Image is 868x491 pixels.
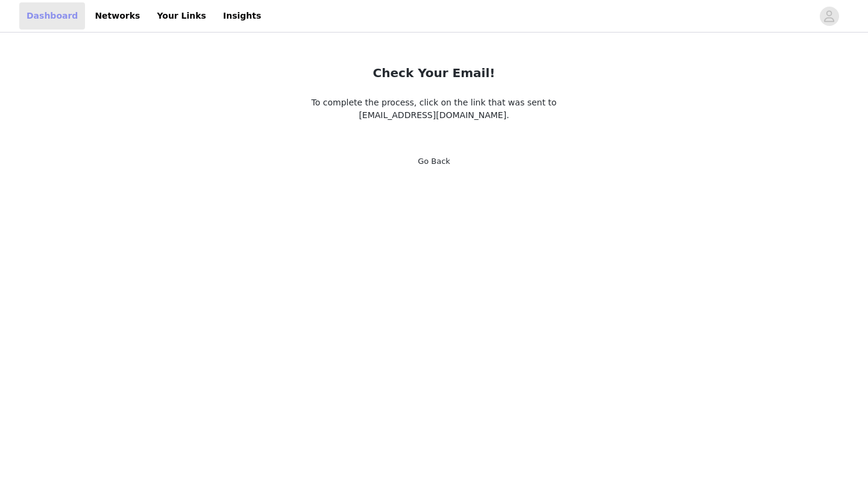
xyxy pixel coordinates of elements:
div: avatar [823,7,835,26]
a: Your Links [149,2,213,30]
a: Networks [87,2,147,30]
a: Insights [216,2,268,30]
h2: Check Your Email! [373,64,495,82]
a: Dashboard [19,2,85,30]
span: To complete the process, click on the link that was sent to [EMAIL_ADDRESS][DOMAIN_NAME]. [312,98,557,120]
a: Go Back [418,157,450,166]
